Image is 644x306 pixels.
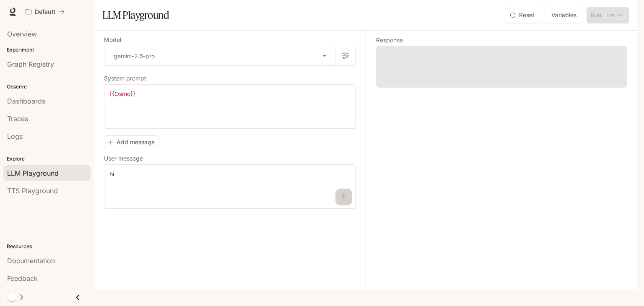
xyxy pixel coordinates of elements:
[35,8,55,16] p: Default
[104,156,143,161] p: User message
[114,52,155,60] p: gemini-2.5-pro
[104,46,335,65] div: gemini-2.5-pro
[104,135,159,149] button: Add message
[104,37,121,43] p: Model
[22,3,68,20] button: All workspaces
[505,7,541,23] button: Reset
[545,7,583,23] button: Variables
[104,75,146,81] p: System prompt
[102,7,169,23] h1: LLM Playground
[376,37,627,43] h5: Response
